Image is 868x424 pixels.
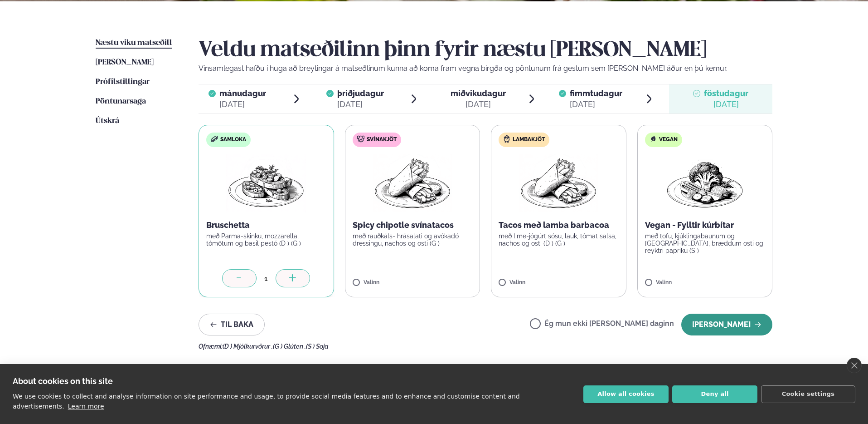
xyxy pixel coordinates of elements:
[570,89,622,98] span: fimmtudagur
[659,136,678,143] span: Vegan
[206,220,326,231] p: Bruschetta
[96,59,154,66] span: [PERSON_NAME]
[219,99,266,110] div: [DATE]
[13,393,520,410] p: We use cookies to collect and analyse information on site performance and usage, to provide socia...
[96,98,146,105] span: Pöntunarsaga
[226,154,306,212] img: Bruschetta.png
[681,314,772,335] button: [PERSON_NAME]
[704,99,748,110] div: [DATE]
[199,63,772,74] p: Vinsamlegast hafðu í huga að breytingar á matseðlinum kunna að koma fram vegna birgða og pöntunum...
[451,99,506,110] div: [DATE]
[761,385,855,403] button: Cookie settings
[199,38,772,63] h2: Veldu matseðilinn þinn fyrir næstu [PERSON_NAME]
[211,136,218,142] img: sandwich-new-16px.svg
[704,89,748,98] span: föstudagur
[570,99,622,110] div: [DATE]
[650,135,657,143] img: Vegan.svg
[665,154,745,212] img: Vegan.png
[219,89,266,98] span: mánudagur
[96,77,150,88] a: Prófílstillingar
[96,57,154,68] a: [PERSON_NAME]
[96,117,119,125] span: Útskrá
[367,136,397,143] span: Svínakjöt
[499,220,619,231] p: Tacos með lamba barbacoa
[513,136,545,143] span: Lambakjöt
[373,154,452,212] img: Wraps.png
[337,89,384,98] span: þriðjudagur
[96,116,119,127] a: Útskrá
[96,78,150,86] span: Prófílstillingar
[223,343,273,350] span: (D ) Mjólkurvörur ,
[337,99,384,110] div: [DATE]
[13,376,113,386] strong: About cookies on this site
[220,136,246,143] span: Samloka
[273,343,306,350] span: (G ) Glúten ,
[645,220,765,231] p: Vegan - Fylltir kúrbítar
[353,220,473,231] p: Spicy chipotle svínatacos
[96,38,172,49] a: Næstu viku matseðill
[519,154,598,212] img: Wraps.png
[357,135,364,143] img: pork.svg
[353,232,473,247] p: með rauðkáls- hrásalati og avókadó dressingu, nachos og osti (G )
[206,232,326,247] p: með Parma-skinku, mozzarella, tómötum og basil pestó (D ) (G )
[847,358,862,373] a: close
[672,385,757,403] button: Deny all
[503,135,510,143] img: Lamb.svg
[499,232,619,247] p: með lime-jógúrt sósu, lauk, tómat salsa, nachos og osti (D ) (G )
[96,39,172,47] span: Næstu viku matseðill
[199,343,772,350] div: Ofnæmi:
[68,403,104,410] a: Learn more
[257,273,276,284] div: 1
[199,314,265,335] button: Til baka
[645,232,765,254] p: með tofu, kjúklingabaunum og [GEOGRAPHIC_DATA], bræddum osti og reyktri papriku (S )
[96,96,146,107] a: Pöntunarsaga
[306,343,329,350] span: (S ) Soja
[583,385,669,403] button: Allow all cookies
[451,89,506,98] span: miðvikudagur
